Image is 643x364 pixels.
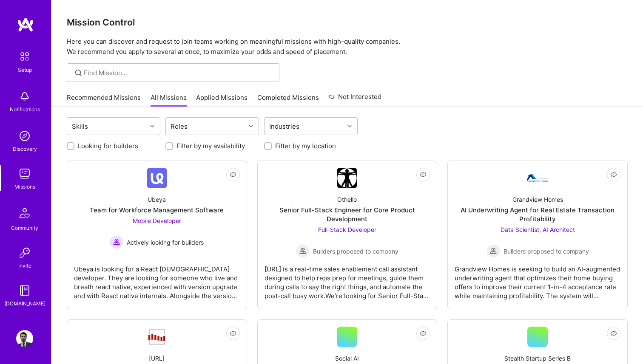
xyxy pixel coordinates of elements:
span: Builders proposed to company [504,247,589,256]
img: teamwork [16,165,33,182]
h3: Mission Control [67,17,628,28]
i: icon EyeClosed [610,330,617,337]
div: Grandview Homes [512,195,563,204]
i: icon EyeClosed [230,330,236,337]
div: Notifications [10,105,40,114]
div: Othello [337,195,357,204]
img: Company Logo [527,174,548,182]
i: icon EyeClosed [420,171,427,178]
p: Here you can discover and request to join teams working on meaningful missions with high-quality ... [67,37,628,57]
span: Mobile Developer [133,217,181,224]
i: icon SearchGrey [74,68,83,78]
span: Full-Stack Developer [318,226,376,233]
div: Grandview Homes is seeking to build an AI-augmented underwriting agent that optimizes their home ... [455,258,620,300]
div: Social AI [335,354,359,363]
span: Data Scientist, AI Architect [501,226,575,233]
a: All Missions [151,93,187,107]
div: [DOMAIN_NAME] [4,299,46,308]
div: [URL] [149,354,165,363]
a: Recommended Missions [67,93,141,107]
div: Senior Full-Stack Engineer for Core Product Development [265,206,430,223]
a: User Avatar [14,330,35,347]
img: logo [17,17,34,32]
div: Skills [70,120,90,133]
img: Builders proposed to company [296,244,310,258]
img: bell [16,88,33,105]
label: Filter by my availability [176,141,245,150]
a: Completed Missions [257,93,319,107]
img: Company Logo [337,168,357,188]
img: guide book [16,282,33,299]
i: icon Chevron [347,124,352,128]
i: icon EyeClosed [230,171,236,178]
div: Community [11,223,38,232]
label: Looking for builders [78,141,138,150]
span: Actively looking for builders [127,238,204,247]
div: AI Underwriting Agent for Real Estate Transaction Profitability [455,206,620,223]
div: Stealth Startup Series B [504,354,571,363]
img: Company Logo [147,328,167,346]
div: Missions [14,182,35,191]
img: Company Logo [147,168,167,188]
img: Invite [16,244,33,261]
img: setup [16,48,34,65]
i: icon EyeClosed [610,171,617,178]
img: Actively looking for builders [110,235,123,249]
i: icon EyeClosed [420,330,427,337]
a: Company LogoUbeyaTeam for Workforce Management SoftwareMobile Developer Actively looking for buil... [74,168,240,302]
a: Company LogoGrandview HomesAI Underwriting Agent for Real Estate Transaction ProfitabilityData Sc... [455,168,620,302]
div: Ubeya is looking for a React [DEMOGRAPHIC_DATA] developer. They are looking for someone who live ... [74,258,240,300]
label: Filter by my location [275,141,336,150]
img: User Avatar [16,330,33,347]
a: Not Interested [328,92,381,107]
div: [URL] is a real-time sales enablement call assistant designed to help reps prep for meetings, gui... [265,258,430,300]
i: icon Chevron [249,124,253,128]
i: icon Chevron [150,124,154,128]
div: Setup [18,65,32,74]
img: discovery [16,127,33,144]
div: Discovery [13,144,37,153]
div: Invite [18,261,31,270]
div: Team for Workforce Management Software [90,206,224,214]
div: Ubeya [148,195,166,204]
img: Community [14,203,35,223]
a: Company LogoOthelloSenior Full-Stack Engineer for Core Product DevelopmentFull-Stack Developer Bu... [265,168,430,302]
input: Find Mission... [84,68,273,77]
div: Roles [168,120,190,133]
div: Industries [267,120,302,133]
span: Builders proposed to company [313,247,398,256]
img: Builders proposed to company [487,244,500,258]
a: Applied Missions [196,93,248,107]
